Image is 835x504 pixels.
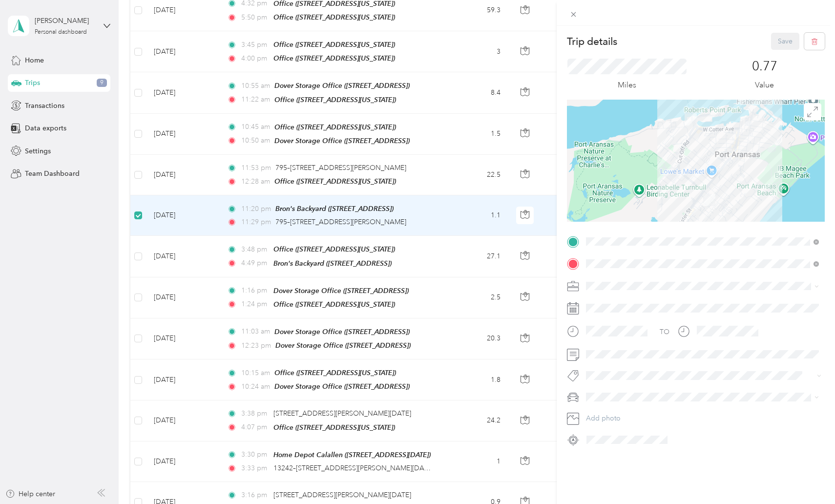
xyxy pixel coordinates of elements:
[780,449,835,504] iframe: Everlance-gr Chat Button Frame
[752,59,777,74] p: 0.77
[660,327,669,337] div: TO
[618,79,636,91] p: Miles
[567,35,617,48] p: Trip details
[583,412,825,425] button: Add photo
[755,79,774,91] p: Value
